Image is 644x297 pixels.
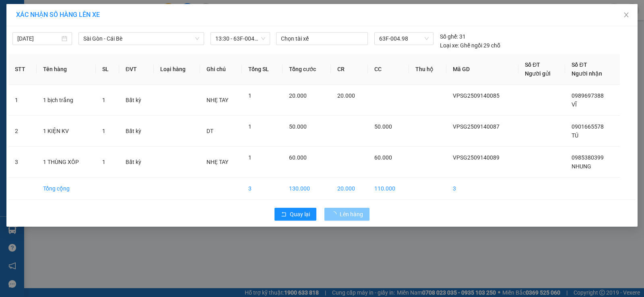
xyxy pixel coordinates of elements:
span: TÚ [572,132,578,139]
td: 1 [8,85,37,116]
th: Thu hộ [409,54,446,85]
span: DT [206,128,213,134]
span: Số ĐT [572,61,587,68]
span: 63F-004.98 [379,33,429,45]
span: 60.000 [374,154,392,161]
span: 1 [248,92,252,99]
button: rollbackQuay lại [275,208,316,221]
button: Lên hàng [324,208,369,221]
div: 31 [440,32,466,41]
td: 3 [8,147,37,178]
span: 1 [102,97,105,103]
span: 20.000 [289,92,307,99]
td: 20.000 [331,178,368,200]
div: Ghế ngồi 29 chỗ [440,41,500,50]
span: XÁC NHẬN SỐ HÀNG LÊN XE [16,11,100,18]
span: NHẸ TAY [206,159,228,165]
span: Người gửi [525,70,551,77]
span: Sài Gòn - Cái Bè [83,33,199,45]
span: loading [331,211,340,217]
span: Lên hàng [340,210,363,219]
span: 1 [248,154,252,161]
td: Bất kỳ [119,147,154,178]
span: VĨ [572,101,577,108]
span: 20.000 [337,92,355,99]
button: Close [615,4,638,27]
span: down [195,36,200,41]
span: 50.000 [374,123,392,130]
th: ĐVT [119,54,154,85]
span: 0989697388 [572,92,604,99]
td: 3 [242,178,283,200]
span: VPSG2509140089 [453,154,500,161]
span: VPSG2509140087 [453,123,500,130]
span: Quay lại [290,210,310,219]
span: Số ghế: [440,32,458,41]
span: 13:30 - 63F-004.98 [215,33,265,45]
th: CC [368,54,409,85]
span: close [623,12,630,18]
span: 50.000 [289,123,307,130]
span: 1 [102,128,105,134]
th: Ghi chú [200,54,242,85]
span: Loại xe: [440,41,459,50]
span: NHẸ TAY [206,97,228,103]
th: Mã GD [446,54,518,85]
th: CR [331,54,368,85]
td: 3 [446,178,518,200]
span: 0985380399 [572,154,604,161]
th: STT [8,54,37,85]
td: 2 [8,116,37,147]
td: 130.000 [283,178,331,200]
th: Loại hàng [154,54,200,85]
th: SL [96,54,119,85]
span: 1 [248,123,252,130]
th: Tổng SL [242,54,283,85]
td: Bất kỳ [119,116,154,147]
td: Bất kỳ [119,85,154,116]
td: Tổng cộng [37,178,96,200]
span: rollback [281,211,287,218]
th: Tổng cước [283,54,331,85]
td: 1 KIỆN KV [37,116,96,147]
span: 0901665578 [572,123,604,130]
span: 60.000 [289,154,307,161]
span: Số ĐT [525,61,540,68]
span: VPSG2509140085 [453,92,500,99]
td: 1 bịch trắng [37,85,96,116]
th: Tên hàng [37,54,96,85]
span: Người nhận [572,70,602,77]
td: 110.000 [368,178,409,200]
span: 1 [102,159,105,165]
span: NHUNG [572,163,591,170]
td: 1 THÙNG XÔP [37,147,96,178]
input: 14/09/2025 [17,34,60,43]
